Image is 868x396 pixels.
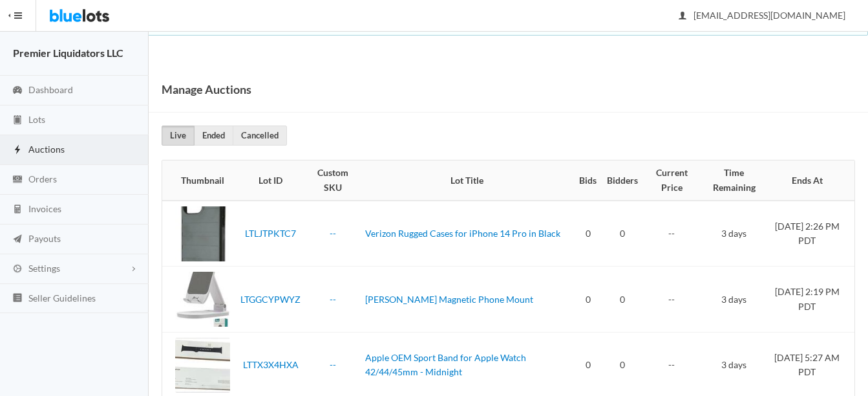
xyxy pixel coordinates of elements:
th: Custom SKU [306,160,360,201]
td: 3 days [701,201,768,267]
td: 3 days [701,267,768,333]
a: Verizon Rugged Cases for iPhone 14 Pro in Black [365,228,560,239]
td: 0 [574,267,602,333]
a: LTGGCYPWYZ [240,294,301,305]
span: Settings [28,263,60,274]
ion-icon: clipboard [11,115,24,127]
span: Lots [28,114,45,125]
th: Bidders [602,160,643,201]
td: -- [643,267,701,333]
span: Orders [28,173,57,184]
span: Auctions [28,144,65,155]
a: LTLJTPKTC7 [245,228,296,239]
a: [PERSON_NAME] Magnetic Phone Mount [365,294,533,305]
th: Bids [574,160,602,201]
strong: Premier Liquidators LLC [13,47,123,59]
ion-icon: calculator [11,204,24,216]
span: Payouts [28,233,61,244]
a: -- [330,359,336,370]
th: Lot ID [235,160,306,201]
span: Seller Guidelines [28,292,96,303]
td: 0 [574,201,602,267]
td: -- [643,201,701,267]
td: [DATE] 2:26 PM PDT [768,201,854,267]
ion-icon: flash [11,144,24,157]
td: 0 [602,267,643,333]
th: Ends At [768,160,854,201]
h1: Manage Auctions [162,80,251,99]
a: Apple OEM Sport Band for Apple Watch 42/44/45mm - Midnight [365,352,526,378]
a: -- [330,228,336,239]
td: 0 [602,201,643,267]
ion-icon: speedometer [11,85,24,97]
a: Ended [194,126,233,146]
a: -- [330,294,336,305]
a: Cancelled [233,126,287,146]
th: Thumbnail [162,160,235,201]
ion-icon: paper plane [11,234,24,246]
th: Time Remaining [701,160,768,201]
span: [EMAIL_ADDRESS][DOMAIN_NAME] [679,10,845,21]
th: Lot Title [360,160,574,201]
ion-icon: cash [11,174,24,186]
td: [DATE] 2:19 PM PDT [768,267,854,333]
th: Current Price [643,160,701,201]
ion-icon: list box [11,292,24,305]
ion-icon: cog [11,263,24,276]
ion-icon: person [676,10,689,23]
span: Invoices [28,203,61,214]
a: Live [162,126,195,146]
a: LTTX3X4HXA [243,359,299,370]
span: Dashboard [28,84,73,95]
